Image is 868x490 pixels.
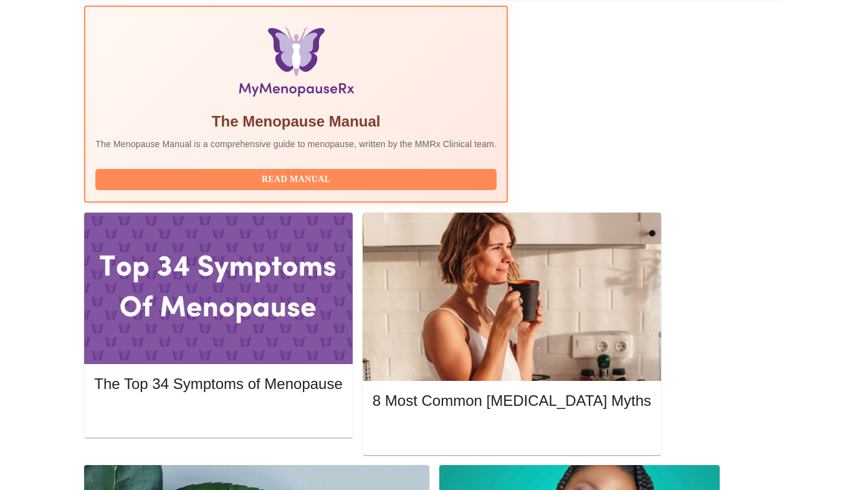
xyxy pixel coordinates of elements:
[107,408,330,424] span: Read More
[95,169,497,191] button: Read Manual
[94,410,345,420] a: Read More
[108,172,484,188] span: Read Manual
[373,426,654,437] a: Read More
[95,138,497,150] p: The Menopause Manual is a comprehensive guide to menopause, written by the MMRx Clinical team.
[94,374,342,394] h5: The Top 34 Symptoms of Menopause
[95,173,500,184] a: Read Manual
[373,391,651,411] h5: 8 Most Common [MEDICAL_DATA] Myths
[373,422,651,444] button: Read More
[94,405,342,427] button: Read More
[95,112,497,132] h5: The Menopause Manual
[159,27,432,102] img: Menopause Manual
[385,425,639,441] span: Read More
